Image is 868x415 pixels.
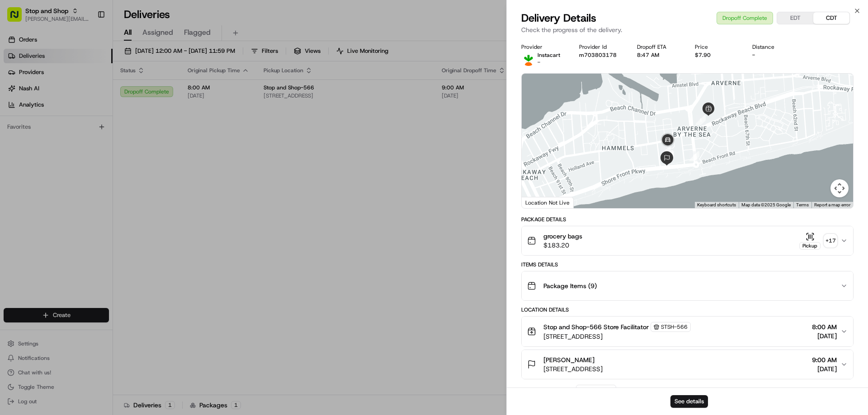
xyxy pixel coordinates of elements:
span: 9:00 AM [812,355,837,364]
div: Distance [752,43,796,51]
div: - [752,51,796,59]
span: [DATE] [812,331,837,340]
span: grocery bags [543,232,582,241]
div: Provider [521,43,565,51]
span: [DATE] [812,364,837,373]
span: Instacart [538,51,560,59]
span: $183.20 [543,241,582,250]
span: [PERSON_NAME] [543,355,594,364]
div: Items Details [521,261,854,268]
div: Delivery Activity [521,387,571,394]
div: Pickup [799,242,821,250]
div: Price [695,43,738,51]
img: profile_instacart_ahold_partner.png [521,51,536,66]
span: 8:00 AM [812,322,837,331]
a: Open this area in Google Maps (opens a new window) [524,196,554,208]
button: [PERSON_NAME][STREET_ADDRESS]9:00 AM[DATE] [522,350,853,379]
div: + 17 [824,234,837,247]
span: [STREET_ADDRESS] [543,364,603,373]
div: 4 [663,150,673,160]
button: m703803178 [579,51,617,59]
button: Package Items (9) [522,271,853,300]
div: 2 [689,151,699,161]
div: 1 [696,115,706,125]
span: STSH-566 [661,323,688,331]
img: Google [524,196,554,208]
button: Stop and Shop-566 Store FacilitatorSTSH-566[STREET_ADDRESS]8:00 AM[DATE] [522,317,853,346]
button: EDT [777,12,813,24]
button: Map camera controls [830,179,849,197]
div: Provider Id [579,43,623,51]
p: Check the progress of the delivery. [521,25,854,34]
button: Pickup [799,232,821,250]
a: Report a map error [814,202,850,207]
span: Package Items ( 9 ) [543,281,597,290]
button: CDT [813,12,849,24]
span: Delivery Details [521,11,596,25]
div: Location Details [521,306,854,313]
button: Keyboard shortcuts [697,202,736,208]
span: - [538,59,540,66]
span: Stop and Shop-566 Store Facilitator [543,322,649,331]
a: Terms (opens in new tab) [796,202,809,207]
button: Add Event [576,385,616,396]
span: [STREET_ADDRESS] [543,332,691,341]
div: Dropoff ETA [637,43,680,51]
div: $7.90 [695,51,738,59]
div: Package Details [521,216,854,223]
div: Location Not Live [522,197,574,208]
button: Pickup+17 [799,232,837,250]
span: Map data ©2025 Google [741,202,791,207]
button: grocery bags$183.20Pickup+17 [522,226,853,255]
div: 8:47 AM [637,51,680,59]
button: See details [670,395,708,408]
